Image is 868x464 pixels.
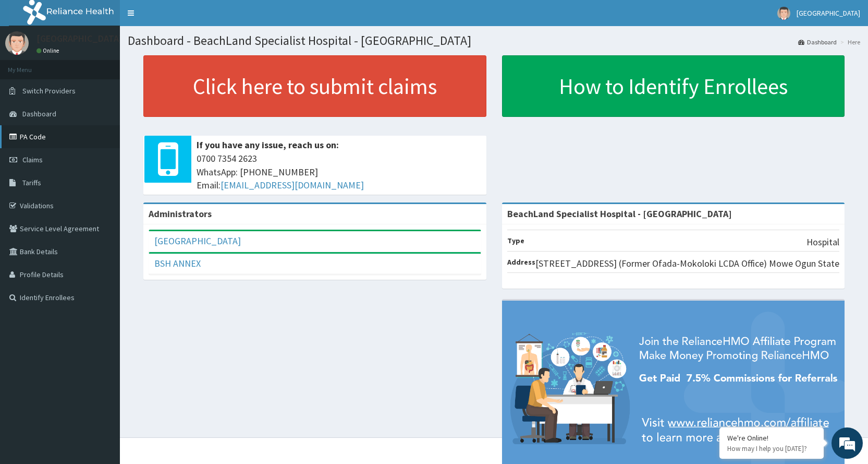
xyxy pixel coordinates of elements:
a: How to Identify Enrollees [502,55,845,117]
img: User Image [5,31,29,55]
a: [EMAIL_ADDRESS][DOMAIN_NAME] [221,179,364,191]
a: Online [36,47,62,54]
span: 0700 7354 2623 WhatsApp: [PHONE_NUMBER] Email: [197,152,481,192]
span: Tariffs [22,178,41,187]
b: Address [507,257,535,267]
b: Administrators [149,208,212,220]
span: Dashboard [22,109,56,118]
strong: BeachLand Specialist Hospital - [GEOGRAPHIC_DATA] [507,208,732,220]
b: Type [507,236,524,245]
div: We're Online! [727,433,816,443]
span: Claims [22,155,43,164]
p: How may I help you today? [727,444,816,453]
p: [STREET_ADDRESS] (Former Ofada-Mokoloki LCDA Office) Mowe Ogun State [535,257,839,270]
li: Here [838,38,860,46]
a: Click here to submit claims [143,55,486,117]
h1: Dashboard - BeachLand Specialist Hospital - [GEOGRAPHIC_DATA] [128,34,860,47]
p: [GEOGRAPHIC_DATA] [36,34,123,43]
a: [GEOGRAPHIC_DATA] [154,235,241,247]
span: Switch Providers [22,86,76,96]
b: If you have any issue, reach us on: [197,139,339,151]
a: BSH ANNEX [154,257,201,269]
span: [GEOGRAPHIC_DATA] [797,8,860,18]
img: User Image [777,7,790,20]
a: Dashboard [798,38,837,46]
p: Hospital [806,235,839,249]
